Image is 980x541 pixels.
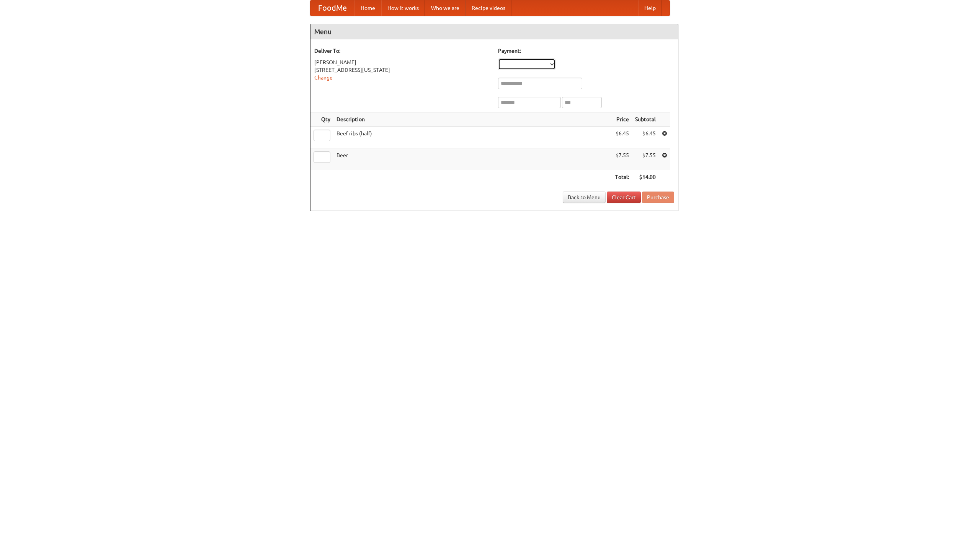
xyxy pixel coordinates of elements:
[612,127,632,148] td: $6.45
[612,170,632,184] th: Total:
[638,0,662,16] a: Help
[333,112,612,127] th: Description
[642,192,674,203] button: Purchase
[563,192,606,203] a: Back to Menu
[607,192,641,203] a: Clear Cart
[381,0,425,16] a: How it works
[612,112,632,127] th: Price
[310,24,678,39] h4: Menu
[632,170,659,184] th: $14.00
[632,127,659,148] td: $6.45
[314,47,490,55] h5: Deliver To:
[314,75,333,81] a: Change
[310,112,333,127] th: Qty
[498,47,674,55] h5: Payment:
[465,0,511,16] a: Recipe videos
[333,148,612,170] td: Beer
[310,0,354,16] a: FoodMe
[612,148,632,170] td: $7.55
[354,0,381,16] a: Home
[314,66,490,74] div: [STREET_ADDRESS][US_STATE]
[425,0,465,16] a: Who we are
[333,127,612,148] td: Beef ribs (half)
[632,112,659,127] th: Subtotal
[314,58,490,66] div: [PERSON_NAME]
[632,148,659,170] td: $7.55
